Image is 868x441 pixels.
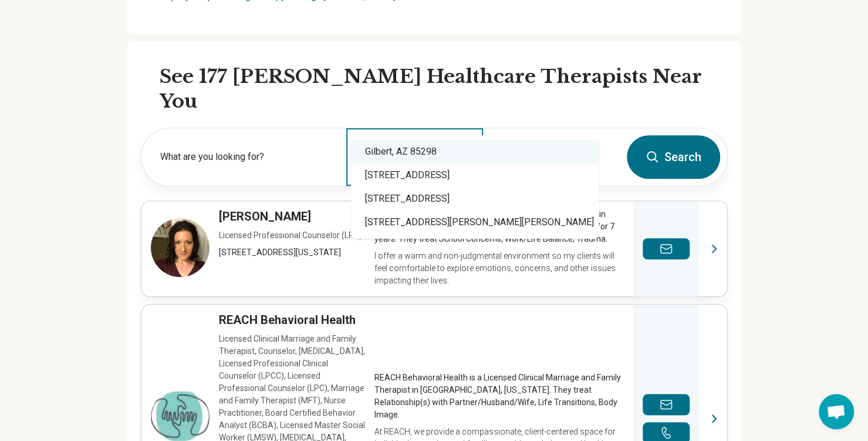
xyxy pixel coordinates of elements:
[351,135,599,239] div: Suggestions
[643,238,690,259] button: Send a message
[160,150,332,164] label: What are you looking for?
[643,394,690,415] button: Send a message
[351,163,599,187] div: [STREET_ADDRESS]
[627,135,720,179] button: Search
[160,65,728,113] h2: See 177 [PERSON_NAME] Healthcare Therapists Near You
[351,211,599,234] div: [STREET_ADDRESS][PERSON_NAME][PERSON_NAME]
[351,187,599,211] div: [STREET_ADDRESS]
[351,140,599,163] div: Gilbert, AZ 85298
[819,394,854,429] div: Open chat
